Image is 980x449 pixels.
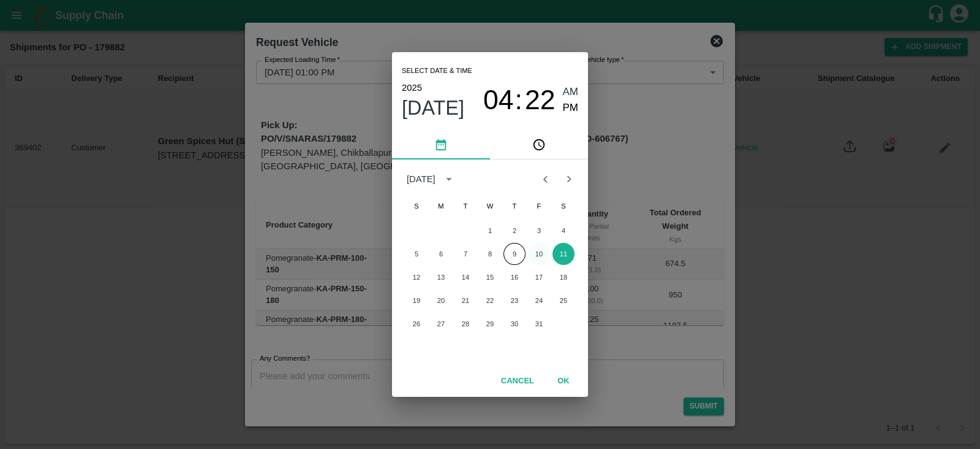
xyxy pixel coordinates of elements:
button: 1 [479,220,501,242]
button: 7 [454,243,477,265]
span: Friday [528,194,550,218]
button: 24 [528,290,550,312]
button: 4 [552,220,575,242]
button: 31 [528,313,550,335]
button: pick date [392,130,490,159]
span: 22 [525,84,556,116]
span: 04 [483,84,514,116]
button: 17 [528,266,550,288]
button: 10 [528,243,550,265]
button: Next month [557,167,581,191]
button: 27 [430,313,452,335]
button: 9 [503,243,526,265]
button: 15 [479,266,501,288]
button: 2025 [402,80,422,96]
button: 22 [525,84,556,117]
button: 20 [430,290,452,312]
span: Monday [430,194,452,218]
button: 12 [405,266,428,288]
button: pick time [490,130,588,159]
button: 11 [552,243,575,265]
button: 04 [483,84,514,117]
button: AM [563,84,579,101]
span: Tuesday [454,194,477,218]
span: Saturday [552,194,575,218]
button: PM [563,100,579,117]
button: 14 [454,266,477,288]
span: Thursday [503,194,526,218]
button: 22 [479,290,501,312]
button: 5 [405,243,428,265]
button: 6 [430,243,452,265]
button: 21 [454,290,477,312]
button: 2 [503,220,526,242]
span: Wednesday [479,194,501,218]
button: 29 [479,313,501,335]
span: : [515,84,522,117]
button: 26 [405,313,428,335]
button: 28 [454,313,477,335]
span: Select date & time [402,62,472,80]
div: [DATE] [407,172,435,186]
button: 25 [552,290,575,312]
button: calendar view is open, switch to year view [439,169,459,189]
button: [DATE] [402,96,464,120]
button: 3 [528,220,550,242]
button: OK [544,370,583,392]
button: 8 [479,243,501,265]
button: 30 [503,313,526,335]
button: 18 [552,266,575,288]
button: 13 [430,266,452,288]
button: 16 [503,266,526,288]
button: Previous month [533,167,557,191]
button: Cancel [496,370,539,392]
button: 23 [503,290,526,312]
span: Sunday [405,194,428,218]
button: 19 [405,290,428,312]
